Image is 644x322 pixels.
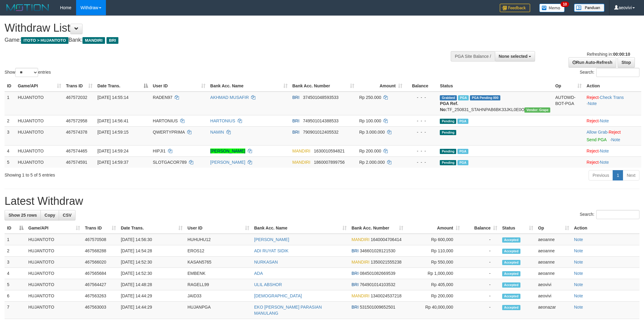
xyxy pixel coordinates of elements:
img: MOTION_logo.png [5,3,51,12]
span: Copy 346601028121530 to clipboard [360,248,395,253]
td: HUJANTOTO [26,257,82,268]
span: Grabbed [440,95,457,100]
td: - [462,290,500,302]
span: [DATE] 14:59:15 [97,130,128,135]
a: AKHMAD MUSAFIR [210,95,249,100]
label: Search: [580,68,639,77]
span: Copy 531501009652501 to clipboard [360,305,395,310]
span: Pending [440,149,456,154]
a: Copy [40,210,59,220]
td: · [584,156,641,168]
td: HUJANTOTO [26,290,82,302]
span: 467574378 [66,130,87,135]
span: BRI [352,282,359,287]
td: · [584,145,641,156]
th: Game/API: activate to sort column ascending [26,222,82,234]
a: [PERSON_NAME] [254,237,289,242]
td: 5 [5,156,15,168]
th: Balance [405,80,437,92]
th: Bank Acc. Number: activate to sort column ascending [290,80,357,92]
a: Show 25 rows [5,210,41,220]
td: EMBENK [185,268,252,279]
span: Copy 1340024537218 to clipboard [371,293,401,298]
span: Accepted [502,282,520,288]
span: Copy 374501048593533 to clipboard [303,95,339,100]
td: 1 [5,234,26,245]
a: EKO [PERSON_NAME] PARASIAN MANULANG [254,305,322,316]
span: Marked by aeoanne [458,95,469,100]
span: Copy 764901014103532 to clipboard [360,282,395,287]
a: Note [574,305,583,310]
th: Status [437,80,553,92]
td: 6 [5,290,26,302]
span: MANDIRI [292,149,310,153]
a: Note [600,118,609,123]
a: HARTONIUS [210,118,235,123]
span: Marked by aeoanne [457,119,468,124]
td: EROS12 [185,245,252,257]
td: Rp 40,000,000 [406,302,462,319]
span: Accepted [502,237,520,243]
a: [PERSON_NAME] [210,149,245,153]
div: - - - [407,159,435,165]
a: ADI RUYAT SIDIK [254,248,289,253]
span: RADEN97 [153,95,173,100]
td: Rp 600,000 [406,234,462,245]
td: [DATE] 14:56:30 [118,234,185,245]
a: Note [574,282,583,287]
td: HUJANTOTO [15,92,63,115]
th: Status: activate to sort column ascending [500,222,536,234]
td: · [584,115,641,126]
span: Rp 3.000.000 [359,130,385,135]
span: [DATE] 14:56:41 [97,118,128,123]
span: Rp 200.000 [359,149,381,153]
td: HUJANTOTO [26,302,82,319]
td: [DATE] 14:44:29 [118,302,185,319]
td: HUJANTOTO [26,268,82,279]
a: Note [574,260,583,264]
label: Show entries [5,68,51,77]
a: Note [574,293,583,298]
span: Accepted [502,271,520,276]
span: Show 25 rows [9,213,37,218]
div: - - - [407,129,435,135]
td: 467563263 [82,290,118,302]
td: aeoanne [536,245,572,257]
span: Vendor URL: https://settle31.1velocity.biz [524,107,550,113]
span: [DATE] 14:59:37 [97,160,128,165]
td: HUJANTOTO [26,279,82,290]
span: MANDIRI [352,260,369,264]
h1: Latest Withdraw [5,195,639,207]
a: Run Auto-Refresh [569,57,616,68]
span: BRI [352,248,359,253]
th: Op: activate to sort column ascending [536,222,572,234]
td: HUJANPGA [185,302,252,319]
td: - [462,257,500,268]
span: 467574465 [66,149,87,153]
img: Feedback.jpg [500,4,530,12]
td: 2 [5,115,15,126]
a: Send PGA [586,137,606,142]
th: Date Trans.: activate to sort column ascending [118,222,185,234]
td: [DATE] 14:52:30 [118,257,185,268]
span: ITOTO > HUJANTOTO [21,37,68,44]
span: BRI [292,95,299,100]
a: ULIL ABSHOR [254,282,282,287]
td: - [462,268,500,279]
td: 3 [5,126,15,145]
td: TF_250831_STAHNPAB6BK33JKL0E0O [437,92,553,115]
span: MANDIRI [292,160,310,165]
td: Rp 200,000 [406,290,462,302]
span: MANDIRI [352,237,369,242]
h1: Withdraw List [5,22,423,34]
img: Button%20Memo.svg [539,4,565,12]
span: Marked by aeoanne [457,149,468,154]
span: Marked by aeoanne [457,160,468,165]
th: Op: activate to sort column ascending [553,80,584,92]
th: Date Trans.: activate to sort column descending [95,80,150,92]
span: BRI [352,305,359,310]
span: Copy 1350021555238 to clipboard [371,260,401,264]
td: 7 [5,302,26,319]
a: Note [588,101,597,106]
th: Game/API: activate to sort column ascending [15,80,63,92]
